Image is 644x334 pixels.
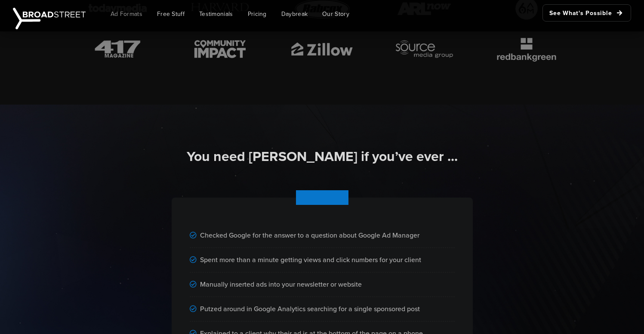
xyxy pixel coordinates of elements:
[190,248,455,272] div: Spent more than a minute getting views and click numbers for your client
[491,36,562,62] img: brand-icon
[275,4,314,24] a: Daybreak
[13,8,86,29] img: Broadstreet | The Ad Manager for Small Publishers
[193,4,240,24] a: Testimonials
[184,36,256,62] img: brand-icon
[82,36,154,62] img: brand-icon
[199,9,233,19] span: Testimonials
[248,9,267,19] span: Pricing
[316,4,356,24] a: Our Story
[322,9,349,19] span: Our Story
[104,4,149,24] a: Ad Formats
[190,272,455,297] div: Manually inserted ads into your newsletter or website
[388,36,460,62] img: brand-icon
[111,9,142,19] span: Ad Formats
[281,9,308,19] span: Daybreak
[190,297,455,322] div: Putzed around in Google Analytics searching for a single sponsored post
[190,223,455,248] div: Checked Google for the answer to a question about Google Ad Manager
[241,4,273,24] a: Pricing
[151,4,191,24] a: Free Stuff
[542,4,631,22] a: See What's Possible
[82,148,562,166] h2: You need [PERSON_NAME] if you’ve ever ...
[157,9,185,19] span: Free Stuff
[287,36,358,62] img: brand-icon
